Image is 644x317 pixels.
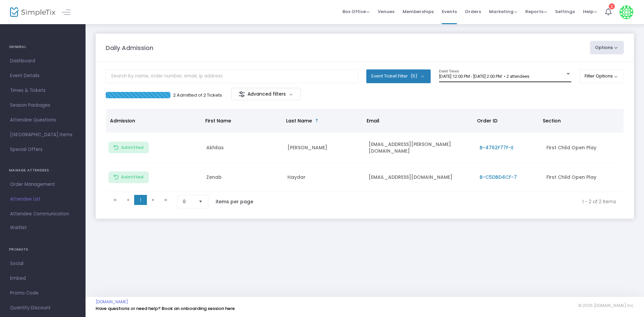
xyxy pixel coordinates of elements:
button: Select [196,195,205,208]
span: Settings [555,3,575,20]
span: Attendee List [10,195,75,204]
td: [EMAIL_ADDRESS][PERSON_NAME][DOMAIN_NAME] [365,133,476,163]
span: [DATE] 12:00 PM - [DATE] 2:00 PM • 2 attendees [439,74,529,79]
span: Event Details [10,71,75,80]
td: Zenab [202,163,283,192]
button: Options [590,41,624,54]
span: [GEOGRAPHIC_DATA] Items [10,130,75,139]
span: Admission [110,117,135,124]
span: B-C5DBD4CF-7 [480,174,517,180]
span: Admitted [121,174,144,180]
m-button: Advanced filters [231,88,301,100]
td: [EMAIL_ADDRESS][DOMAIN_NAME] [365,163,476,192]
m-panel-title: Daily Admission [106,43,153,52]
td: [PERSON_NAME] [283,133,365,163]
span: Waitlist [10,224,27,231]
span: Marketing [489,8,517,15]
button: Admitted [108,142,149,153]
span: Sortable [314,118,320,123]
div: Data table [106,109,624,192]
span: Admitted [121,145,144,150]
span: Dashboard [10,57,75,65]
span: B-4762F77F-E [480,144,514,151]
span: Order Management [10,180,75,189]
span: Promo Code [10,289,75,298]
span: Embed [10,274,75,283]
td: Haydar [283,163,365,192]
span: Memberships [402,3,434,20]
span: Times & Tickets [10,86,75,95]
h4: MANAGE ATTENDEES [9,164,76,177]
button: Filter Options [580,69,624,83]
label: items per page [216,198,253,205]
td: Akhilas [202,133,283,163]
span: (5) [411,73,417,79]
span: Last Name [286,117,312,124]
input: Search by name, order number, email, ip address [106,69,358,83]
h4: GENERAL [9,40,76,54]
a: [DOMAIN_NAME] [96,299,128,305]
span: Attendee Questions [10,116,75,124]
span: Page 1 [134,195,147,205]
span: Events [442,3,457,20]
span: Season Packages [10,101,75,110]
span: © 2025 [DOMAIN_NAME] Inc. [578,303,634,308]
span: Order ID [477,117,497,124]
h4: PROMOTE [9,243,76,256]
span: Email [367,117,379,124]
p: 2 Admitted of 2 Tickets [173,92,222,99]
span: Reports [525,8,547,15]
td: First Child Open Play [542,133,624,163]
button: Event Ticket Filter(5) [366,69,431,83]
span: Section [543,117,561,124]
button: Admitted [108,171,149,183]
kendo-pager-info: 1 - 2 of 2 items [267,195,616,208]
a: Have questions or need help? Book an onboarding session here [96,305,235,312]
span: Venues [378,3,394,20]
span: Help [583,8,597,15]
span: Social [10,259,75,268]
div: 1 [609,3,615,9]
span: Box Office [342,8,370,15]
td: First Child Open Play [542,163,624,192]
span: Orders [465,3,481,20]
span: 8 [183,198,193,205]
span: Special Offers [10,145,75,154]
span: Attendee Communication [10,210,75,218]
span: Quantity Discount [10,304,75,312]
img: filter [238,91,245,98]
span: First Name [205,117,231,124]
